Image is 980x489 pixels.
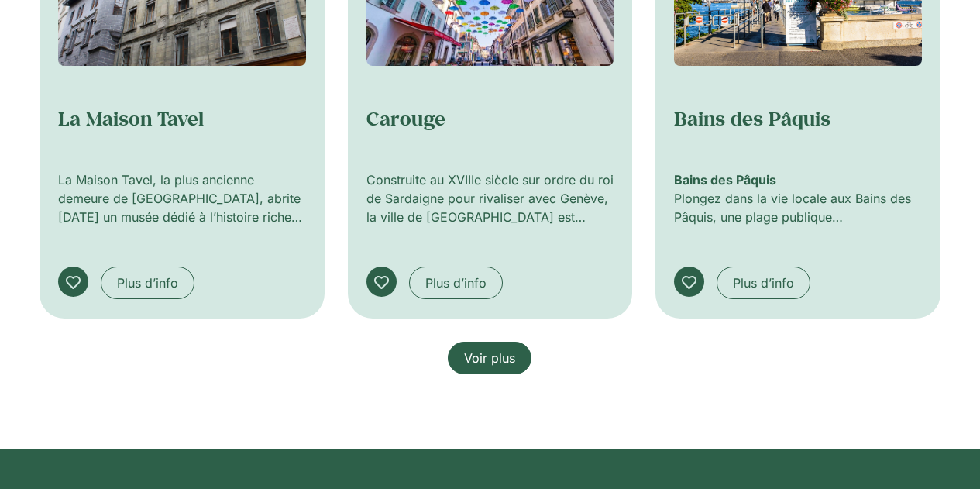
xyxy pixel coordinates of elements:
span: Voir plus [464,349,515,367]
p: La Maison Tavel, la plus ancienne demeure de [GEOGRAPHIC_DATA], abrite [DATE] un musée dédié à l’... [58,170,306,226]
a: Plus d’info [101,267,194,299]
p: Construite au XVIIIe siècle sur ordre du roi de Sardaigne pour rivaliser avec Genève, la ville de... [366,170,614,226]
span: Plus d’info [117,274,178,292]
a: Plus d’info [717,267,810,299]
strong: Bains des Pâquis [674,172,776,188]
a: Voir plus [448,342,531,374]
span: Plus d’info [733,274,794,292]
p: Plongez dans la vie locale aux Bains des Pâquis, une plage publique incontournable où vous pouvez... [674,170,922,226]
a: Carouge [366,105,445,131]
a: Plus d’info [409,267,503,299]
a: Bains des Pâquis [674,105,830,131]
span: Plus d’info [425,274,487,292]
a: La Maison Tavel [58,105,204,131]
